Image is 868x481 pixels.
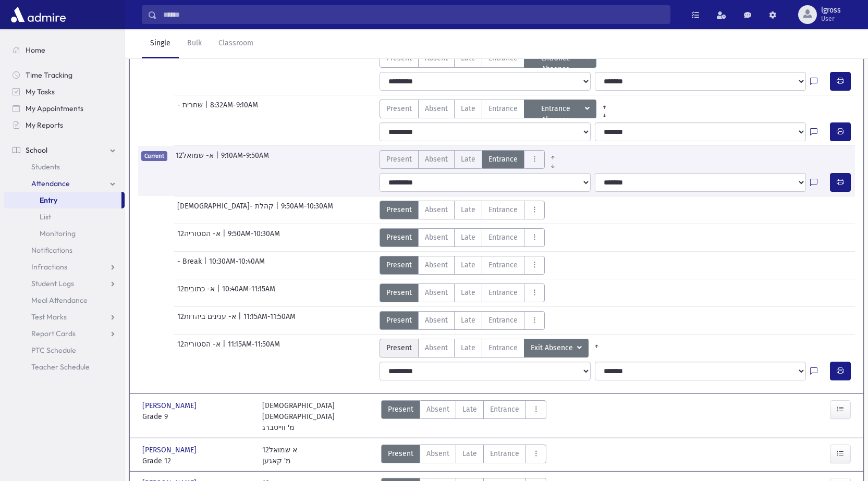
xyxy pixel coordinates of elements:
span: 11:15AM-11:50AM [228,339,280,357]
span: Late [461,204,475,215]
span: Entrance [490,404,519,415]
span: List [40,212,51,221]
span: | [223,339,228,357]
div: AttTypes [380,256,545,275]
span: [PERSON_NAME] [142,400,199,411]
span: Late [462,404,477,415]
a: Monitoring [4,225,125,242]
span: Grade 9 [142,411,252,422]
span: Present [386,204,412,215]
a: Test Marks [4,309,125,325]
a: Entry [4,192,121,208]
a: My Appointments [4,100,125,117]
span: Home [26,45,45,55]
span: Entrance [488,154,518,165]
span: 8:32AM-9:10AM [210,100,258,118]
span: Exit Absence [531,342,575,354]
a: Teacher Schedule [4,359,125,375]
a: Report Cards [4,325,125,342]
span: Absent [425,103,448,114]
div: AttTypes [381,445,546,466]
span: 12א- כתובים [177,283,217,302]
span: 12א- הסטוריה [177,228,223,247]
a: Bulk [179,29,210,58]
span: 9:10AM-9:50AM [221,150,269,169]
a: Classroom [210,29,262,58]
span: Present [386,287,412,298]
span: [DEMOGRAPHIC_DATA]- קהלת [177,201,276,219]
span: Grade 12 [142,455,252,466]
span: Absent [425,287,448,298]
span: | [205,100,210,118]
a: My Reports [4,117,125,133]
span: Entrance [488,103,518,114]
span: Entrance Absence [531,53,583,64]
span: Entry [40,195,57,205]
span: Entrance [488,342,518,353]
span: - Break [177,256,204,275]
input: Search [157,5,670,24]
span: My Appointments [26,104,83,113]
a: Single [142,29,179,58]
span: | [276,201,281,219]
span: Late [461,260,475,270]
span: Current [141,151,167,161]
a: Meal Attendance [4,292,125,309]
a: School [4,142,125,158]
span: Late [461,154,475,165]
div: AttTypes [380,150,561,169]
span: | [216,150,221,169]
span: Entrance [488,260,518,270]
a: List [4,208,125,225]
span: User [821,15,841,23]
span: 12א- שמואל [176,150,216,169]
div: AttTypes [380,228,545,247]
span: Student Logs [31,279,74,288]
span: | [217,283,222,302]
a: Time Tracking [4,67,125,83]
span: Absent [425,204,448,215]
span: Late [461,232,475,243]
button: Entrance Absence [524,49,596,68]
span: Entrance [490,448,519,459]
button: Entrance Absence [524,100,596,118]
div: AttTypes [380,283,545,302]
span: [PERSON_NAME] [142,445,199,455]
span: Absent [426,404,449,415]
a: Notifications [4,242,125,258]
span: Absent [425,342,448,353]
span: Entrance [488,232,518,243]
span: Absent [425,260,448,270]
span: Late [461,315,475,326]
span: 10:40AM-11:15AM [222,283,275,302]
a: My Tasks [4,83,125,100]
span: | [223,228,228,247]
span: School [26,145,47,155]
div: [DEMOGRAPHIC_DATA] [DEMOGRAPHIC_DATA] מ' ווייסברג [262,400,372,433]
a: Attendance [4,175,125,192]
span: Present [388,404,413,415]
span: Absent [425,232,448,243]
span: Attendance [31,179,70,188]
span: Present [386,103,412,114]
span: Absent [426,448,449,459]
span: Present [386,342,412,353]
span: Late [461,342,475,353]
span: Report Cards [31,329,76,338]
span: PTC Schedule [31,346,76,355]
div: AttTypes [380,311,545,330]
span: | [238,311,243,330]
span: Meal Attendance [31,295,88,305]
span: Present [386,154,412,165]
span: Test Marks [31,312,67,322]
img: AdmirePro [8,4,68,25]
div: 12א שמואל מ' קאגען [262,445,297,466]
span: Teacher Schedule [31,362,90,372]
span: Late [462,448,477,459]
a: Infractions [4,258,125,275]
span: Monitoring [40,229,76,238]
span: Present [386,260,412,270]
span: | [204,256,209,275]
span: Students [31,162,60,171]
span: lgross [821,6,841,15]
